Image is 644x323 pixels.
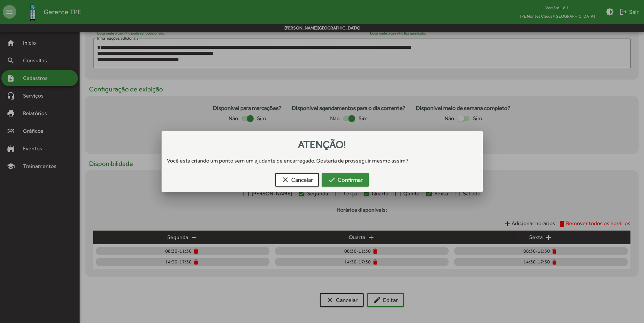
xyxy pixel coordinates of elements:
[281,176,289,184] mat-icon: clear
[298,138,346,150] span: Atenção!
[281,174,313,186] span: Cancelar
[328,174,363,186] span: Confirmar
[162,157,483,165] div: Você está criando um ponto sem um ajudante de encarregado. Gostaria de prosseguir mesmo assim?
[322,173,369,187] button: Confirmar
[328,176,336,184] mat-icon: check
[275,173,319,187] button: Cancelar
